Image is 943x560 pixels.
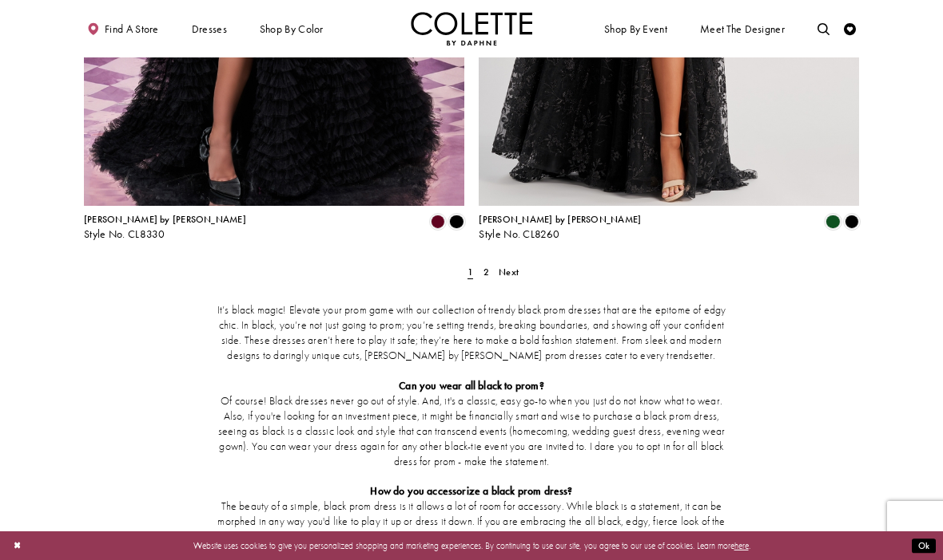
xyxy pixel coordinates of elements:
[411,12,532,45] img: Colette by Daphne
[399,379,543,392] strong: Can you wear all black to prom?
[604,23,667,35] span: Shop By Event
[814,12,833,45] a: Toggle search
[192,23,227,35] span: Dresses
[87,538,856,554] p: Website uses cookies to give you personalized shopping and marketing experiences. By continuing t...
[912,538,936,554] button: Submit Dialog
[483,266,489,278] span: 2
[841,12,859,45] a: Check Wishlist
[370,484,572,498] strong: How do you accessorize a black prom dress?
[411,12,532,45] a: Visit Home Page
[479,227,559,241] span: Style No. CL8260
[479,213,641,226] span: [PERSON_NAME] by [PERSON_NAME]
[105,23,159,35] span: Find a store
[214,394,729,470] p: Of course! Black dresses never go out of style. And, it's a classic, easy go-to when you just do ...
[601,12,670,45] span: Shop By Event
[734,540,749,551] a: here
[214,303,729,364] p: It’s black magic! Elevate your prom game with our collection of trendy black prom dresses that ar...
[257,12,326,45] span: Shop by color
[499,266,519,278] span: Next
[845,215,859,229] i: Black
[464,263,477,281] span: Current Page
[84,227,165,241] span: Style No. CL8330
[84,215,246,240] div: Colette by Daphne Style No. CL8330
[700,23,785,35] span: Meet the designer
[260,23,324,35] span: Shop by color
[449,215,464,229] i: Black
[697,12,788,45] a: Meet the designer
[84,213,246,226] span: [PERSON_NAME] by [PERSON_NAME]
[189,12,230,45] span: Dresses
[84,12,161,45] a: Find a store
[7,535,27,557] button: Close Dialog
[431,215,445,229] i: Bordeaux
[479,215,641,240] div: Colette by Daphne Style No. CL8260
[495,263,523,281] a: Next Page
[468,266,473,278] span: 1
[479,263,492,281] a: Page 2
[826,215,840,229] i: Evergreen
